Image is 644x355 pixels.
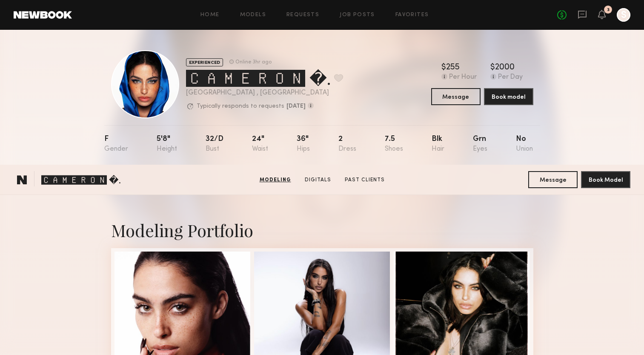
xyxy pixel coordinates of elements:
div: F [104,135,128,153]
span: 🅲🅰🅼🅴🆁🅾🅽 �. [41,173,121,188]
div: 24" [252,135,268,153]
a: Favorites [395,12,429,18]
div: 36" [297,135,310,153]
a: Job Posts [340,12,375,18]
div: $ [441,63,446,72]
a: Models [240,12,266,18]
div: Online 3hr ago [235,60,272,65]
a: Past Clients [341,176,388,184]
div: 2 [338,135,356,153]
div: [GEOGRAPHIC_DATA] , [GEOGRAPHIC_DATA] [186,89,343,97]
div: Per Day [498,74,523,81]
b: [DATE] [286,103,306,109]
a: Digitals [301,176,335,184]
div: EXPERIENCED [186,58,223,66]
a: Modeling [256,176,295,184]
div: Blk [432,135,444,153]
a: Book Model [581,176,630,183]
div: 2000 [495,63,515,72]
div: Per Hour [449,74,477,81]
button: Message [528,171,578,188]
a: Requests [286,12,319,18]
div: Grn [473,135,487,153]
button: Message [431,88,481,105]
div: 32/d [206,135,223,153]
div: 🅲🅰🅼🅴🆁🅾🅽 �. [186,66,343,89]
div: 3 [607,8,610,12]
div: $ [490,63,495,72]
a: S [617,8,630,22]
button: Book Model [581,171,630,188]
div: 5'8" [157,135,177,153]
a: Home [200,12,220,18]
div: 7.5 [385,135,403,153]
p: Typically responds to requests [197,103,284,109]
div: Modeling Portfolio [111,219,533,241]
div: 255 [446,63,460,72]
div: No [516,135,533,153]
button: Book model [484,88,533,105]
